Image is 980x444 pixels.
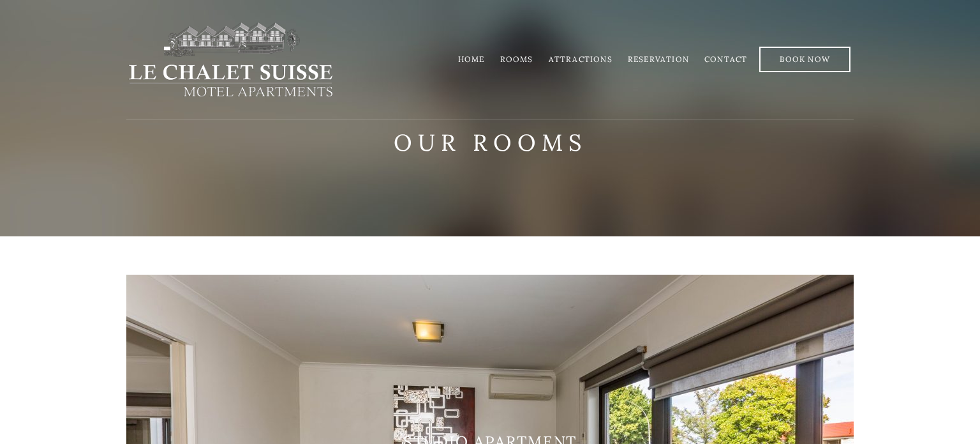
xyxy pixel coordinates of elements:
a: Home [458,54,485,64]
a: Book Now [759,47,850,72]
a: Rooms [500,54,533,64]
img: lechaletsuisse [126,21,335,98]
a: Attractions [549,54,612,64]
a: Contact [704,54,747,64]
a: Reservation [628,54,689,64]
